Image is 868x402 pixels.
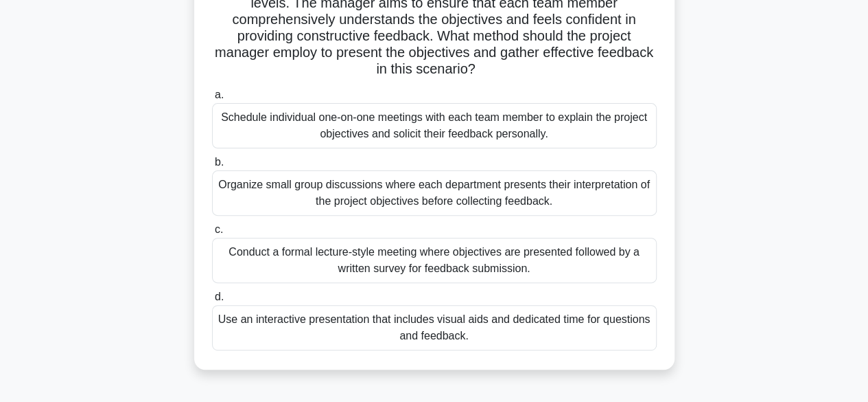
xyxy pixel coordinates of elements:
span: a. [215,89,224,100]
span: c. [215,223,223,235]
div: Conduct a formal lecture-style meeting where objectives are presented followed by a written surve... [212,238,657,283]
div: Organize small group discussions where each department presents their interpretation of the proje... [212,170,657,216]
div: Use an interactive presentation that includes visual aids and dedicated time for questions and fe... [212,305,657,350]
div: Schedule individual one-on-one meetings with each team member to explain the project objectives a... [212,103,657,148]
span: d. [215,291,224,302]
span: b. [215,156,224,168]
